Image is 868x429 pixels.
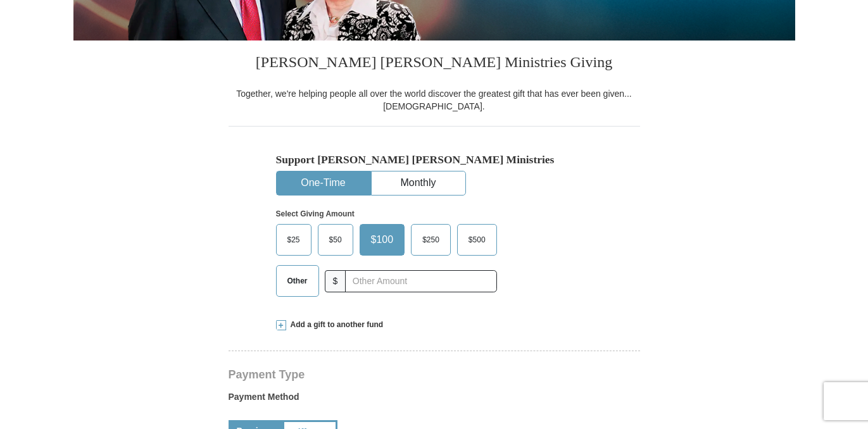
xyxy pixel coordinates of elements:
[365,230,400,249] span: $100
[462,230,492,249] span: $500
[281,230,306,249] span: $25
[416,230,446,249] span: $250
[277,171,370,195] button: One-Time
[372,171,465,195] button: Monthly
[286,320,384,330] span: Add a gift to another fund
[276,153,593,166] h5: Support [PERSON_NAME] [PERSON_NAME] Ministries
[229,40,640,87] h3: [PERSON_NAME] [PERSON_NAME] Ministries Giving
[229,370,640,380] h4: Payment Type
[229,390,640,409] label: Payment Method
[281,271,314,290] span: Other
[323,230,348,249] span: $50
[276,209,355,218] strong: Select Giving Amount
[229,87,640,113] div: Together, we're helping people all over the world discover the greatest gift that has ever been g...
[325,270,346,292] span: $
[345,270,496,292] input: Other Amount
